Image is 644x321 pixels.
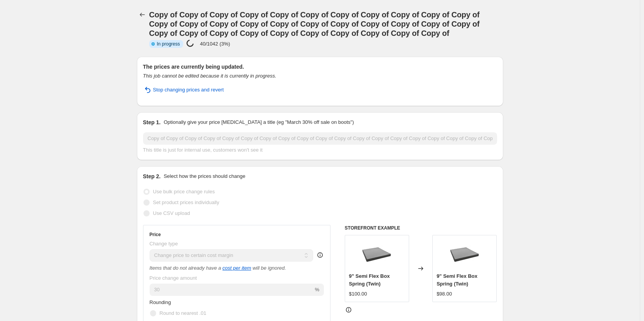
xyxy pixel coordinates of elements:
h2: Step 2. [143,172,161,180]
span: Rounding [150,299,171,305]
a: cost per item [223,265,251,271]
span: Use CSV upload [153,210,190,216]
span: Change type [150,241,178,247]
h3: Price [150,231,161,238]
i: will be ignored. [253,265,286,271]
span: Round to nearest .01 [160,310,206,316]
input: 30% off holiday sale [143,132,497,145]
i: This job cannot be edited because it is currently in progress. [143,73,276,79]
h2: Step 1. [143,118,161,126]
h6: STOREFRONT EXAMPLE [345,225,497,231]
input: 50 [150,284,314,296]
button: Stop changing prices and revert [138,84,229,96]
i: Items that do not already have a [150,265,221,271]
p: 40/1042 (3%) [200,41,230,47]
div: help [316,251,324,259]
span: Price change amount [150,275,197,281]
img: prod_1790987912_80x.jpg [361,239,392,270]
img: prod_1790987912_80x.jpg [449,239,480,270]
span: This title is just for internal use, customers won't see it [143,147,263,153]
button: Price change jobs [137,9,148,20]
div: $98.00 [437,290,452,298]
h2: The prices are currently being updated. [143,63,497,71]
span: % [315,287,319,292]
span: Copy of Copy of Copy of Copy of Copy of Copy of Copy of Copy of Copy of Copy of Copy of Copy of C... [149,10,480,37]
span: Use bulk price change rules [153,189,215,194]
span: In progress [157,41,180,47]
p: Optionally give your price [MEDICAL_DATA] a title (eg "March 30% off sale on boots") [164,118,354,126]
p: Select how the prices should change [164,172,245,180]
span: 9" Semi Flex Box Spring (Twin) [437,273,477,287]
div: $100.00 [349,290,367,298]
span: Set product prices individually [153,199,219,205]
span: 9" Semi Flex Box Spring (Twin) [349,273,390,287]
span: Stop changing prices and revert [153,86,224,94]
